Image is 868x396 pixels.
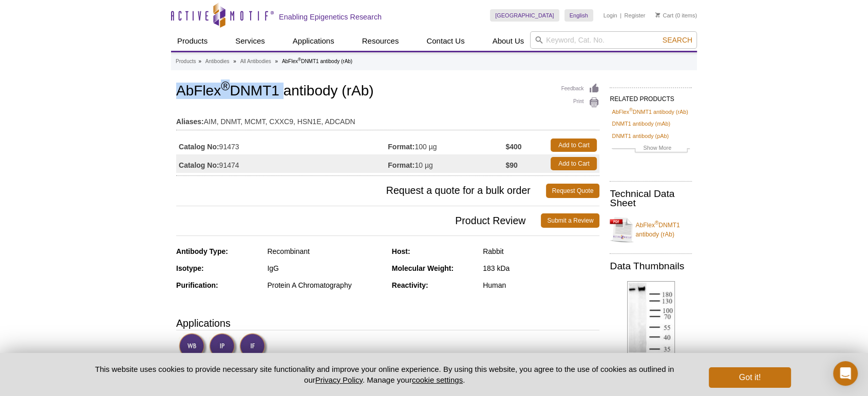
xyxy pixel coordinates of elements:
div: Protein A Chromatography [267,281,384,290]
sup: ® [629,107,633,112]
h2: Technical Data Sheet [610,189,692,208]
img: Immunofluorescence Validated [239,333,268,361]
p: This website uses cookies to provide necessary site functionality and improve your online experie... [77,364,692,385]
li: (0 items) [655,9,697,22]
li: » [275,58,278,64]
a: Products [171,31,214,51]
strong: $90 [505,161,517,170]
a: AbFlex®DNMT1 antibody (rAb) [612,107,688,116]
strong: Aliases: [176,117,204,126]
img: Western Blot Validated [179,333,207,361]
input: Keyword, Cat. No. [530,31,697,49]
a: Add to Cart [551,138,597,152]
button: Got it! [709,367,791,388]
a: Login [603,12,617,19]
img: AbFlex<sup>®</sup> DNMT1 antibody (rAb) tested by Western blot. [627,281,675,361]
li: | [620,9,621,22]
h2: RELATED PRODUCTS [610,87,692,106]
span: Product Review [176,213,541,228]
h2: Enabling Epigenetics Research [279,12,382,22]
strong: Purification: [176,281,218,289]
a: Add to Cart [551,157,597,170]
a: Print [561,97,600,108]
a: Request Quote [546,184,600,198]
a: [GEOGRAPHIC_DATA] [490,9,559,22]
a: Show More [612,143,690,155]
td: 91474 [176,154,388,173]
div: Rabbit [483,247,599,256]
strong: Isotype: [176,264,204,272]
sup: ® [298,57,301,62]
button: Search [659,35,695,45]
div: IgG [267,264,384,273]
a: Products [176,57,196,66]
a: Contact Us [420,31,470,51]
img: Your Cart [655,12,660,17]
a: Resources [356,31,405,51]
a: DNMT1 antibody (mAb) [612,119,670,128]
strong: Host: [392,247,410,255]
td: 100 µg [388,136,505,154]
img: Immunoprecipitation Validated [209,333,237,361]
a: Register [624,12,645,19]
strong: $400 [505,142,521,151]
li: » [198,58,201,64]
span: Search [663,36,692,44]
a: Cart [655,12,673,19]
div: 183 kDa [483,264,599,273]
a: DNMT1 antibody (pAb) [612,131,668,141]
a: AbFlex®DNMT1 antibody (rAb) [610,214,692,245]
h3: Applications [176,315,599,331]
li: AbFlex DNMT1 antibody (rAb) [282,58,352,64]
strong: Reactivity: [392,281,428,289]
a: Privacy Policy [315,375,363,384]
sup: ® [655,220,658,226]
strong: Molecular Weight: [392,264,454,272]
h1: AbFlex DNMT1 antibody (rAb) [176,83,599,101]
sup: ® [221,80,230,93]
a: About Us [486,31,531,51]
strong: Catalog No: [179,142,219,151]
a: Feedback [561,83,600,94]
td: AIM, DNMT, MCMT, CXXC9, HSN1E, ADCADN [176,111,599,127]
a: English [564,9,593,22]
span: Request a quote for a bulk order [176,184,546,198]
strong: Antibody Type: [176,247,228,255]
button: cookie settings [412,375,463,384]
a: All Antibodies [240,57,271,66]
h2: Data Thumbnails [610,262,692,271]
li: » [233,58,236,64]
strong: Format: [388,142,414,151]
td: 91473 [176,136,388,154]
a: Submit a Review [541,213,599,228]
strong: Catalog No: [179,161,219,170]
a: Antibodies [205,57,230,66]
div: Human [483,281,599,290]
a: Applications [287,31,341,51]
strong: Format: [388,161,414,170]
div: Recombinant [267,247,384,256]
td: 10 µg [388,154,505,173]
a: Services [229,31,271,51]
div: Open Intercom Messenger [833,361,858,386]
